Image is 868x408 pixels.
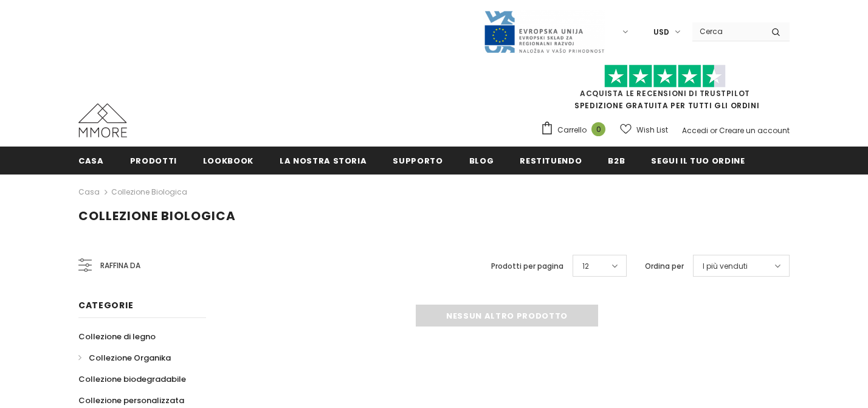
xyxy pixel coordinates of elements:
span: Segui il tuo ordine [651,155,745,167]
span: Collezione personalizzata [78,395,184,406]
a: Collezione biodegradabile [78,368,186,390]
a: Casa [78,185,100,199]
span: SPEDIZIONE GRATUITA PER TUTTI GLI ORDINI [540,70,790,111]
label: Ordina per [645,260,684,272]
a: B2B [608,147,625,174]
span: 12 [582,260,589,272]
a: Lookbook [203,147,253,174]
span: Lookbook [203,155,253,167]
span: Collezione Organika [89,352,171,364]
span: USD [653,26,669,38]
a: Collezione Organika [78,347,171,368]
span: Prodotti [130,155,177,167]
a: Prodotti [130,147,177,174]
span: Collezione biodegradabile [78,373,186,385]
a: Creare un account [719,125,790,136]
span: Collezione biologica [78,207,236,224]
a: Segui il tuo ordine [651,147,745,174]
a: supporto [393,147,443,174]
a: Wish List [620,119,668,140]
span: Categorie [78,299,133,311]
a: Acquista le recensioni di TrustPilot [580,88,750,99]
span: or [710,125,717,136]
span: Restituendo [520,155,582,167]
span: Blog [469,155,494,167]
a: Javni Razpis [483,26,605,36]
img: Casi MMORE [78,103,127,137]
span: supporto [393,155,443,167]
span: Carrello [557,124,587,136]
span: Collezione di legno [78,331,156,342]
label: Prodotti per pagina [491,260,563,272]
input: Search Site [692,22,762,40]
span: B2B [608,155,625,167]
span: Wish List [636,124,668,136]
a: Blog [469,147,494,174]
a: La nostra storia [280,147,367,174]
a: Collezione biologica [111,187,187,197]
span: 0 [591,122,605,136]
img: Fidati di Pilot Stars [604,64,726,88]
a: Casa [78,147,104,174]
span: Raffina da [100,259,140,272]
a: Restituendo [520,147,582,174]
span: La nostra storia [280,155,367,167]
a: Carrello 0 [540,121,611,139]
a: Collezione di legno [78,326,156,347]
span: Casa [78,155,104,167]
img: Javni Razpis [483,10,605,54]
a: Accedi [682,125,708,136]
span: I più venduti [703,260,748,272]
